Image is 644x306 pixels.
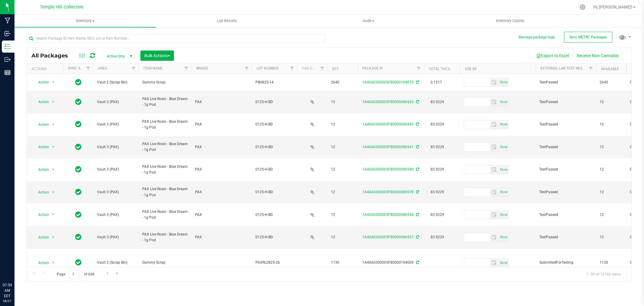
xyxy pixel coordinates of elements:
[428,210,447,219] span: 83.9229
[242,63,252,74] a: Filter
[539,122,592,127] span: TestPassed
[5,57,11,63] inline-svg: Outbound
[142,119,188,130] span: PAX Live Rosin - Blue Dream - 1g Pod
[33,165,49,174] span: Action
[428,188,447,197] span: 83.9229
[3,299,12,303] p: 08/27
[498,233,508,242] span: select
[332,67,339,71] a: Qty
[362,213,414,217] a: 1A40A0300005FB5000086938
[18,257,25,264] iframe: Resource center unread badge
[33,188,49,197] span: Action
[156,15,298,27] a: Lab Results
[68,66,91,70] a: Sync Status
[498,165,508,174] span: select
[75,78,82,86] span: In Sync
[362,167,414,171] a: 1A40A0300005FB5000086940
[415,260,419,265] span: Sync from Compliance System
[255,212,293,218] span: 0125-H-BD
[209,18,245,24] span: Lab Results
[498,120,509,129] span: Set Current date
[498,143,509,151] span: Set Current date
[113,270,122,278] a: Go to the last page
[50,120,57,129] span: select
[195,167,248,172] span: PAX
[498,233,509,242] span: Set Current date
[415,80,419,84] span: Sync from Compliance System
[490,233,498,242] span: select
[195,99,248,105] span: PAX
[195,189,248,195] span: PAX
[50,165,57,174] span: select
[415,213,419,217] span: Sync from Compliance System
[50,259,57,267] span: select
[98,66,107,70] a: Area
[331,144,354,150] span: 12
[331,260,354,265] span: 1130
[33,120,49,129] span: Action
[600,234,623,240] span: 12
[14,15,156,27] a: Inventory
[498,259,509,267] span: Set Current date
[498,98,508,106] span: select
[142,209,188,220] span: PAX Live Rosin - Blue Dream - 1g Pod
[5,70,11,76] inline-svg: Reports
[362,100,414,104] a: 1A40A0300005FB5000086943
[539,144,592,150] span: TestPassed
[362,235,414,239] a: 1A40A0300005FB5000086937
[298,15,439,27] a: Audit
[539,212,592,218] span: TestPassed
[142,186,188,198] span: PAX Live Rosin - Blue Dream - 1g Pod
[27,34,325,43] input: Search Package ID, Item Name, SKU, Lot or Part Number...
[195,122,248,127] span: PAX
[586,63,596,74] a: Filter
[498,143,508,151] span: select
[31,52,74,59] span: All Packages
[465,67,477,71] a: Use By
[103,270,112,278] a: Go to the next page
[429,67,450,71] a: Total THC%
[40,5,83,10] span: Temple Hill Collective
[33,143,49,151] span: Action
[33,78,49,86] span: Action
[331,167,354,172] span: 12
[331,99,354,105] span: 12
[539,80,592,85] span: TestPassed
[143,66,163,70] a: Item Name
[75,120,82,129] span: In Sync
[255,80,293,85] span: PB0825-14
[414,63,424,74] a: Filter
[362,66,383,70] a: Package ID
[498,165,509,174] span: Set Current date
[498,98,509,106] span: Set Current date
[600,260,623,265] span: 1130
[331,234,354,240] span: 12
[50,98,57,106] span: select
[539,99,592,105] span: TestPassed
[600,167,623,172] span: 12
[75,210,82,219] span: In Sync
[488,18,533,24] span: Inventory Counts
[331,122,354,127] span: 12
[600,122,623,127] span: 12
[97,234,135,240] span: Vault 3 (PAX)
[362,145,414,149] a: 1A40A0300005FB5000086941
[539,189,592,195] span: TestPassed
[75,98,82,106] span: In Sync
[5,31,11,37] inline-svg: Inbound
[415,167,419,171] span: Sync from Compliance System
[97,80,135,85] span: Vault 2 (Scrap Bin)
[539,260,592,265] span: SubmittedForTesting
[255,234,293,240] span: 0125-H-BD
[298,18,439,24] span: Audit
[498,259,508,267] span: select
[362,80,414,84] a: 1A40A0300005FB5000104010
[428,78,445,87] span: 0.1217
[97,122,135,127] span: Vault 3 (PAX)
[317,63,327,74] a: Filter
[498,210,509,219] span: Set Current date
[498,210,508,219] span: select
[69,270,80,279] input: 1
[50,78,57,86] span: select
[490,78,498,86] span: select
